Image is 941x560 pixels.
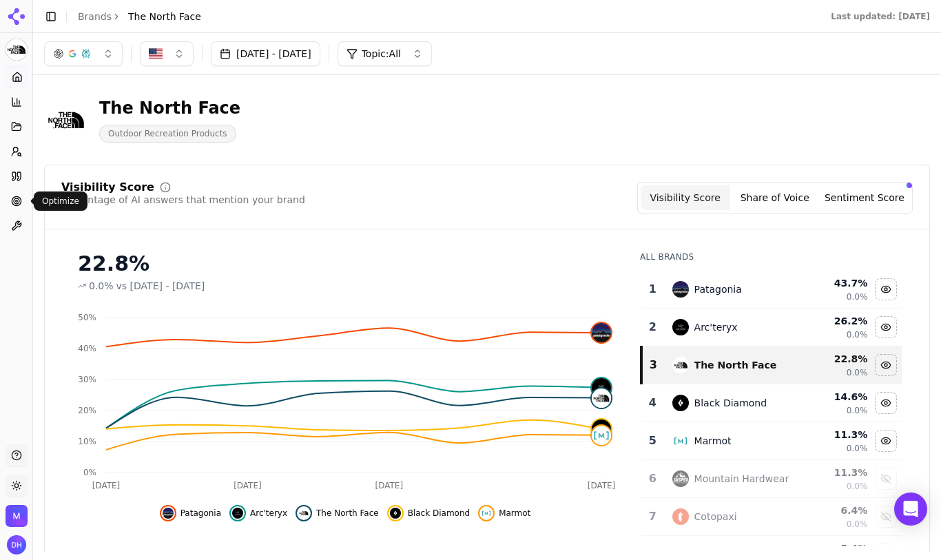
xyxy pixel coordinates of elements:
span: 0.0% [847,519,868,530]
div: 6 [647,470,659,487]
button: Show mountain hardwear data [875,468,897,490]
span: 0.0% [847,367,868,378]
button: [DATE] - [DATE] [211,41,320,66]
div: 5 [647,433,659,449]
img: US [149,47,163,61]
div: 2 [647,319,659,335]
tspan: 0% [83,468,96,477]
span: Black Diamond [408,508,470,519]
img: patagonia [672,281,689,298]
button: Hide arc'teryx data [875,316,897,338]
tr: 2arc'teryxArc'teryx26.2%0.0%Hide arc'teryx data [641,309,902,346]
div: 43.7 % [801,276,867,290]
div: 6.4 % [801,504,867,517]
div: All Brands [640,251,902,262]
div: Optimize [34,191,87,211]
tspan: 50% [78,313,96,322]
div: Open Intercom Messenger [894,492,927,526]
div: Last updated: [DATE] [831,11,930,22]
img: black diamond [390,508,401,519]
div: 11.3 % [801,428,867,442]
img: arc'teryx [232,508,243,519]
tr: 4black diamondBlack Diamond14.6%0.0%Hide black diamond data [641,384,902,422]
div: Percentage of AI answers that mention your brand [61,193,305,207]
div: 14.6 % [801,390,867,404]
div: Visibility Score [61,182,154,193]
div: 7 [647,508,659,525]
span: 0.0% [847,291,868,302]
span: vs [DATE] - [DATE] [116,279,205,293]
img: the north face [672,357,689,373]
div: The North Face [99,97,240,119]
tspan: [DATE] [375,481,404,490]
div: Mountain Hardwear [694,472,789,486]
div: 1 [647,281,659,298]
div: 3 [648,357,659,373]
span: Outdoor Recreation Products [99,125,236,143]
img: Melissa Dowd - Sandbox [6,505,28,527]
button: Show cotopaxi data [875,506,897,528]
button: Sentiment Score [820,185,909,210]
span: The North Face [316,508,379,519]
tspan: 10% [78,437,96,446]
img: cotopaxi [672,508,689,525]
span: 0.0% [847,405,868,416]
img: marmot [592,426,611,445]
span: Patagonia [180,508,221,519]
div: Marmot [694,434,732,448]
button: Current brand: The North Face [6,39,28,61]
tspan: 20% [78,406,96,415]
img: arc'teryx [592,378,611,397]
tr: 7cotopaxiCotopaxi6.4%0.0%Show cotopaxi data [641,498,902,536]
tspan: [DATE] [234,481,262,490]
tr: 3the north faceThe North Face22.8%0.0%Hide the north face data [641,346,902,384]
tspan: 40% [78,344,96,353]
tr: 5marmotMarmot11.3%0.0%Hide marmot data [641,422,902,460]
button: Hide the north face data [296,505,379,521]
div: 5.4 % [801,541,867,555]
button: Hide marmot data [478,505,530,521]
img: the north face [298,508,309,519]
tr: 6mountain hardwearMountain Hardwear11.3%0.0%Show mountain hardwear data [641,460,902,498]
span: Topic: All [362,47,401,61]
img: David Harold [7,535,26,554]
button: Open user button [7,535,26,554]
img: The North Face [6,39,28,61]
button: Hide black diamond data [875,392,897,414]
div: Patagonia [694,282,742,296]
img: black diamond [592,419,611,439]
img: black diamond [672,395,689,411]
img: the north face [592,388,611,408]
button: Hide marmot data [875,430,897,452]
img: patagonia [163,508,174,519]
tspan: [DATE] [92,481,121,490]
div: 22.8 % [801,352,867,366]
span: Arc'teryx [250,508,287,519]
button: Hide the north face data [875,354,897,376]
div: Arc'teryx [694,320,738,334]
div: Cotopaxi [694,510,737,523]
a: Brands [78,11,112,22]
img: patagonia [592,323,611,342]
button: Hide patagonia data [875,278,897,300]
img: marmot [672,433,689,449]
div: The North Face [694,358,777,372]
span: The North Face [128,10,201,23]
button: Visibility Score [641,185,730,210]
img: mountain hardwear [672,470,689,487]
nav: breadcrumb [78,10,201,23]
span: Marmot [499,508,530,519]
span: 0.0% [89,279,114,293]
div: Black Diamond [694,396,767,410]
span: 0.0% [847,481,868,492]
span: 0.0% [847,443,868,454]
span: 0.0% [847,329,868,340]
button: Hide patagonia data [160,505,221,521]
tspan: 30% [78,375,96,384]
div: 26.2 % [801,314,867,328]
button: Hide arc'teryx data [229,505,287,521]
button: Open organization switcher [6,505,28,527]
div: 4 [647,395,659,411]
img: arc'teryx [672,319,689,335]
tspan: [DATE] [588,481,616,490]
